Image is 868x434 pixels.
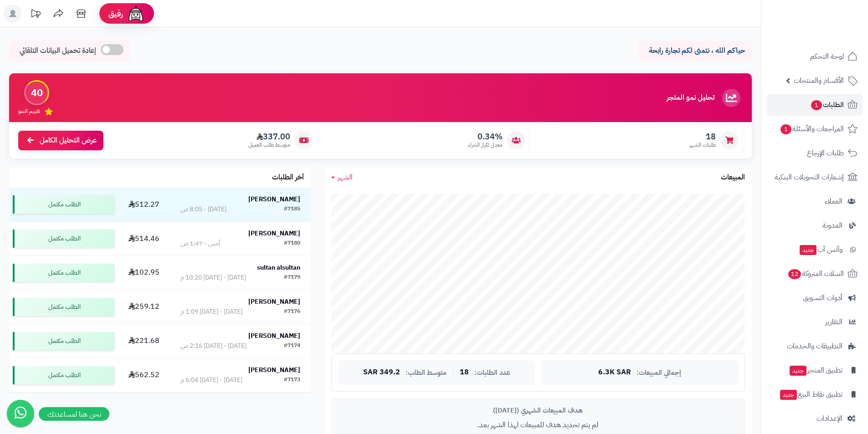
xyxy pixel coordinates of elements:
strong: [PERSON_NAME] [248,229,300,238]
a: الشهر [331,172,353,183]
span: المراجعات والأسئلة [780,123,844,135]
div: #7173 [284,376,300,385]
a: إشعارات التحويلات البنكية [767,166,863,188]
span: إعادة تحميل البيانات التلقائي [20,46,96,56]
span: إشعارات التحويلات البنكية [775,171,844,184]
span: الشهر [338,172,353,183]
span: عدد الطلبات: [474,369,510,377]
h3: آخر الطلبات [272,174,304,182]
span: إجمالي المبيعات: [637,369,681,377]
a: تطبيق نقاط البيعجديد [767,383,863,405]
div: #7185 [284,205,300,214]
span: تقييم النمو [18,107,40,115]
td: 514.46 [118,222,170,255]
span: | [452,369,454,376]
strong: [PERSON_NAME] [248,365,300,375]
span: الإعدادات [817,412,842,425]
a: التطبيقات والخدمات [767,335,863,357]
span: 0.34% [468,132,503,142]
span: 18 [689,132,716,142]
div: #7174 [284,342,300,351]
div: أمس - 1:47 ص [180,239,220,248]
span: عرض التحليل الكامل [40,135,97,146]
div: #7176 [284,307,300,317]
span: التقارير [825,316,842,328]
span: السلات المتروكة [787,267,844,280]
span: لوحة التحكم [810,50,844,63]
a: التقارير [767,311,863,333]
h3: تحليل نمو المتجر [667,94,714,102]
td: 102.95 [118,256,170,290]
div: #7179 [284,273,300,282]
span: جديد [780,390,797,400]
a: تطبيق المتجرجديد [767,359,863,381]
span: تطبيق نقاط البيع [779,388,842,401]
span: 6.3K SAR [598,368,631,377]
div: الطلب مكتمل [13,366,114,384]
td: 259.12 [118,290,170,324]
div: الطلب مكتمل [13,264,114,282]
div: الطلب مكتمل [13,332,114,350]
td: 562.52 [118,358,170,392]
span: تطبيق المتجر [789,364,842,377]
img: ai-face.png [127,5,145,23]
span: المدونة [822,219,842,232]
div: الطلب مكتمل [13,230,114,248]
span: جديد [790,366,806,376]
img: logo-2.png [806,20,859,39]
span: معدل تكرار الشراء [468,141,503,149]
div: [DATE] - [DATE] 6:04 م [180,376,242,385]
a: تحديثات المنصة [24,5,47,25]
div: هدف المبيعات الشهري ([DATE]) [339,406,738,415]
strong: [PERSON_NAME] [248,194,300,204]
span: الأقسام والمنتجات [794,74,844,87]
a: وآتس آبجديد [767,239,863,260]
a: لوحة التحكم [767,46,863,67]
span: أدوات التسويق [803,291,842,304]
span: متوسط الطلب: [406,369,447,377]
div: الطلب مكتمل [13,195,114,214]
div: [DATE] - [DATE] 2:16 ص [180,342,247,351]
a: العملاء [767,190,863,212]
div: الطلب مكتمل [13,298,114,316]
span: 349.2 SAR [363,368,400,377]
span: 1 [811,100,822,111]
strong: sultan alsultan [257,263,300,272]
h3: المبيعات [721,174,745,182]
span: جديد [800,245,817,255]
a: المدونة [767,214,863,236]
span: التطبيقات والخدمات [787,340,842,352]
span: الطلبات [810,98,844,111]
span: 12 [788,269,801,280]
a: عرض التحليل الكامل [18,131,103,150]
td: 512.27 [118,188,170,221]
a: أدوات التسويق [767,287,863,309]
a: المراجعات والأسئلة1 [767,118,863,140]
div: [DATE] - [DATE] 10:20 م [180,273,246,282]
strong: [PERSON_NAME] [248,297,300,306]
span: رفيق [108,8,123,19]
a: السلات المتروكة12 [767,263,863,285]
a: الإعدادات [767,408,863,429]
span: طلبات الشهر [689,141,716,149]
div: #7180 [284,239,300,248]
div: [DATE] - 8:05 ص [180,205,226,214]
span: العملاء [825,195,842,208]
span: وآتس آب [799,243,842,256]
span: 1 [781,124,792,135]
p: لم يتم تحديد هدف للمبيعات لهذا الشهر بعد. [339,420,738,430]
td: 221.68 [118,324,170,358]
span: طلبات الإرجاع [807,147,844,159]
strong: [PERSON_NAME] [248,331,300,341]
span: 18 [460,368,469,377]
span: 337.00 [248,132,290,142]
div: [DATE] - [DATE] 1:09 م [180,307,242,317]
p: حياكم الله ، نتمنى لكم تجارة رابحة [645,46,745,56]
span: متوسط طلب العميل [248,141,290,149]
a: طلبات الإرجاع [767,142,863,164]
a: الطلبات1 [767,94,863,116]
